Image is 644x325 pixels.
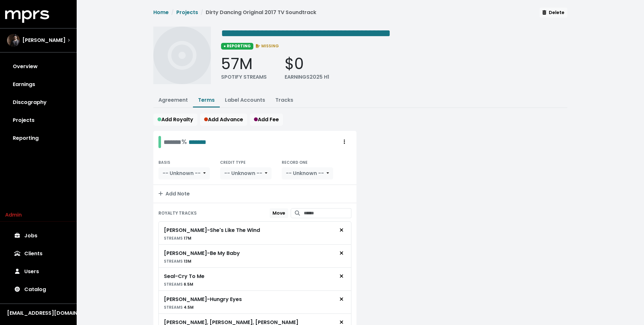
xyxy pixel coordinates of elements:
span: Add Note [158,190,190,197]
a: Home [153,9,169,16]
small: BASIS [158,160,170,165]
small: RECORD ONE [282,160,308,165]
a: Tracks [275,96,293,104]
span: STREAMS [164,281,183,287]
div: SPOTIFY STREAMS [221,73,267,81]
a: Agreement [158,96,188,104]
a: Reporting [5,129,72,147]
li: Dirty Dancing Original 2017 TV Soundtrack [198,9,316,16]
button: -- Unknown -- [158,167,210,179]
button: Add Note [153,185,356,203]
span: STREAMS [164,258,183,264]
span: Edit value [221,28,391,38]
small: ROYALTY TRACKS [158,210,197,216]
div: $0 [285,55,329,73]
span: Add Advance [204,116,243,123]
a: Terms [198,96,215,104]
button: Delete [540,8,567,18]
a: Label Accounts [225,96,265,104]
span: STREAMS [164,305,183,310]
span: [PERSON_NAME] [22,36,65,44]
span: Add Fee [254,116,279,123]
div: [PERSON_NAME] - Hungry Eyes [164,296,242,303]
span: Edit value [188,139,206,145]
span: Move [272,210,285,216]
span: ● REPORTING [221,43,253,49]
span: -- Unknown -- [286,170,324,177]
span: -- Unknown -- [163,170,201,177]
a: Earnings [5,75,72,93]
div: EARNINGS 2025 H1 [285,73,329,81]
small: CREDIT TYPE [220,160,246,165]
button: -- Unknown -- [282,167,333,179]
img: Album cover for this project [153,27,211,84]
button: [EMAIL_ADDRESS][DOMAIN_NAME] [5,309,72,317]
a: Users [5,263,72,281]
a: Clients [5,245,72,263]
span: -- Unknown -- [224,170,262,177]
a: Discography [5,93,72,111]
button: Royalty administration options [337,136,351,148]
div: 57M [221,55,267,73]
button: -- Unknown -- [220,167,272,179]
div: [PERSON_NAME] - Be My Baby [164,250,240,257]
a: mprs logo [5,12,49,20]
small: 13M [164,258,191,264]
span: MISSING [255,43,279,49]
div: Seal - Cry To Me [164,273,204,280]
a: Projects [5,111,72,129]
span: Delete [542,9,564,16]
span: Add Royalty [157,116,193,123]
button: Remove royalty target [334,270,349,282]
div: [PERSON_NAME] - She's Like The Wind [164,226,260,234]
small: 17M [164,235,191,241]
button: Add Advance [200,114,247,126]
button: Remove royalty target [334,293,349,305]
a: Projects [176,9,198,16]
span: Edit value [164,139,181,145]
span: % [181,137,187,146]
input: Search for tracks by title and link them to this royalty [304,208,351,218]
nav: breadcrumb [153,9,316,21]
a: Overview [5,58,72,75]
small: 4.5M [164,305,194,310]
div: [EMAIL_ADDRESS][DOMAIN_NAME] [7,309,70,317]
button: Add Royalty [153,114,197,126]
button: Remove royalty target [334,247,349,259]
a: Jobs [5,227,72,245]
span: STREAMS [164,235,183,241]
small: 6.5M [164,281,193,287]
button: Add Fee [250,114,283,126]
button: Move [270,208,288,218]
button: Remove royalty target [334,224,349,236]
img: The selected account / producer [7,34,20,47]
a: Catalog [5,281,72,298]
